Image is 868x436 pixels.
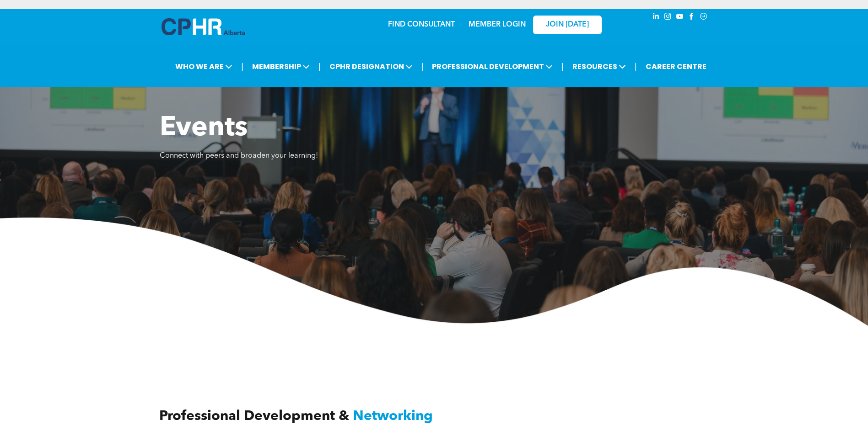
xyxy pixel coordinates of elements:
li: | [421,57,424,76]
span: Networking [353,409,433,423]
li: | [318,57,321,76]
span: PROFESSIONAL DEVELOPMENT [429,58,555,75]
a: linkedin [651,11,661,24]
a: instagram [663,11,673,24]
span: Professional Development & [159,409,349,423]
a: FIND CONSULTANT [388,21,455,28]
a: CAREER CENTRE [643,58,709,75]
a: facebook [687,11,697,24]
span: Connect with peers and broaden your learning! [160,152,318,160]
a: MEMBER LOGIN [469,21,526,28]
li: | [561,57,564,76]
span: WHO WE ARE [173,58,235,75]
span: JOIN [DATE] [546,21,589,29]
img: A blue and white logo for cp alberta [162,18,245,35]
li: | [241,57,243,76]
a: youtube [675,11,685,24]
span: RESOURCES [570,58,629,75]
a: JOIN [DATE] [533,16,602,34]
span: MEMBERSHIP [249,58,313,75]
a: Social network [699,11,709,24]
span: CPHR DESIGNATION [327,58,415,75]
li: | [635,57,637,76]
span: Events [160,115,248,142]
